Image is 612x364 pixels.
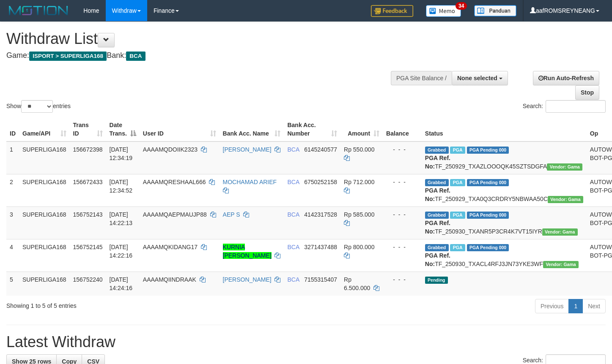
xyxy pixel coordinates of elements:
[426,5,461,17] img: Button%20Memo.svg
[422,117,587,141] th: Status
[6,141,19,174] td: 1
[386,145,418,154] div: - - -
[467,212,509,219] span: PGA Pending
[6,174,19,206] td: 2
[6,298,249,310] div: Showing 1 to 5 of 5 entries
[110,179,133,194] span: [DATE] 12:34:52
[467,244,509,251] span: PGA Pending
[386,210,418,219] div: - - -
[535,299,569,313] a: Previous
[73,179,103,185] span: 156672433
[425,147,449,154] span: Grabbed
[523,100,606,113] label: Search:
[425,252,450,267] b: PGA Ref. No:
[371,5,413,17] img: Feedback.jpg
[143,276,196,283] span: AAAAMQIINDRAAK
[422,239,587,272] td: TF_250930_TXACL4RFJ3JN73YKE3WF
[223,146,272,153] a: [PERSON_NAME]
[6,206,19,239] td: 3
[547,163,582,171] span: Vendor URL: https://trx31.1velocity.biz
[304,244,337,250] span: Copy 3271437488 to clipboard
[450,212,465,219] span: Marked by aafsoumeymey
[304,276,337,283] span: Copy 7155315407 to clipboard
[386,178,418,186] div: - - -
[543,261,579,268] span: Vendor URL: https://trx31.1velocity.biz
[223,211,240,218] a: AEP S
[575,85,599,100] a: Stop
[542,228,578,236] span: Vendor URL: https://trx31.1velocity.biz
[450,179,465,186] span: Marked by aafsoycanthlai
[546,100,606,113] input: Search:
[19,141,70,174] td: SUPERLIGA168
[344,146,374,153] span: Rp 550.000
[287,211,299,218] span: BCA
[391,71,452,85] div: PGA Site Balance /
[344,211,374,218] span: Rp 585.000
[425,212,449,219] span: Grabbed
[223,179,277,185] a: MOCHAMAD ARIEF
[425,155,450,170] b: PGA Ref. No:
[422,206,587,239] td: TF_250930_TXANR5P3CR4K7VT15IYR
[6,272,19,296] td: 5
[467,179,509,186] span: PGA Pending
[386,275,418,284] div: - - -
[422,141,587,174] td: TF_250929_TXAZLOOOQK45SZTSDGFA
[425,187,450,202] b: PGA Ref. No:
[143,244,198,250] span: AAAAMQKIDANG17
[6,30,400,47] h1: Withdraw List
[287,276,299,283] span: BCA
[110,244,133,259] span: [DATE] 14:22:16
[6,52,400,60] h4: Game: Bank:
[284,117,340,141] th: Bank Acc. Number: activate to sort column ascending
[457,75,497,81] span: None selected
[386,243,418,251] div: - - -
[340,117,383,141] th: Amount: activate to sort column ascending
[70,117,106,141] th: Trans ID: activate to sort column ascending
[450,147,465,154] span: Marked by aafsoycanthlai
[582,299,606,313] a: Next
[19,117,70,141] th: Game/API: activate to sort column ascending
[287,244,299,250] span: BCA
[344,244,374,250] span: Rp 800.000
[452,71,508,85] button: None selected
[106,117,140,141] th: Date Trans.: activate to sort column descending
[304,179,337,185] span: Copy 6750252158 to clipboard
[474,5,516,16] img: panduan.png
[110,211,133,226] span: [DATE] 14:22:13
[425,277,448,284] span: Pending
[6,117,19,141] th: ID
[6,100,71,113] label: Show entries
[450,244,465,251] span: Marked by aafsoumeymey
[6,239,19,272] td: 4
[73,211,103,218] span: 156752143
[19,206,70,239] td: SUPERLIGA168
[19,272,70,296] td: SUPERLIGA168
[304,211,337,218] span: Copy 4142317528 to clipboard
[126,52,145,61] span: BCA
[548,196,583,203] span: Vendor URL: https://trx31.1velocity.biz
[29,52,107,61] span: ISPORT > SUPERLIGA168
[110,146,133,161] span: [DATE] 12:34:19
[223,276,272,283] a: [PERSON_NAME]
[140,117,220,141] th: User ID: activate to sort column ascending
[220,117,284,141] th: Bank Acc. Name: activate to sort column ascending
[568,299,583,313] a: 1
[73,244,103,250] span: 156752145
[110,276,133,291] span: [DATE] 14:24:16
[422,174,587,206] td: TF_250929_TXA0Q3CRDRY5NBWAA50C
[21,100,53,113] select: Showentries
[425,179,449,186] span: Grabbed
[287,179,299,185] span: BCA
[143,211,207,218] span: AAAAMQAEPMAUJP88
[6,334,606,350] h1: Latest Withdraw
[456,2,467,10] span: 34
[533,71,599,85] a: Run Auto-Refresh
[425,220,450,235] b: PGA Ref. No:
[6,4,71,17] img: MOTION_logo.png
[344,179,374,185] span: Rp 712.000
[304,146,337,153] span: Copy 6145240577 to clipboard
[383,117,422,141] th: Balance
[143,146,198,153] span: AAAAMQDOIIK2323
[467,147,509,154] span: PGA Pending
[73,146,103,153] span: 156672398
